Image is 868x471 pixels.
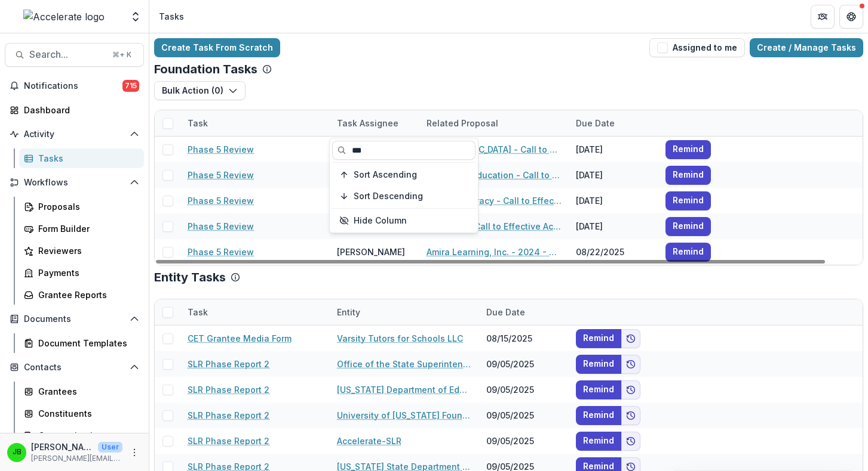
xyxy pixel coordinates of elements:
[38,429,134,442] div: Communications
[19,404,144,423] a: Constituents
[569,137,658,162] div: [DATE]
[479,299,569,325] div: Due Date
[576,355,621,374] button: Remind
[330,117,406,129] div: Task Assignee
[31,441,93,453] p: [PERSON_NAME]
[330,110,419,136] div: Task Assignee
[19,241,144,261] a: Reviewers
[38,244,134,257] div: Reviewers
[154,62,257,76] p: Foundation Tasks
[180,117,215,129] div: Task
[5,76,144,95] button: Notifications715
[180,299,330,325] div: Task
[332,165,476,184] button: Sort Ascending
[5,309,144,329] button: Open Documents
[19,426,144,445] a: Communications
[330,299,479,325] div: Entity
[31,453,122,464] p: [PERSON_NAME][EMAIL_ADDRESS][PERSON_NAME][DOMAIN_NAME]
[337,409,472,422] a: University of [US_STATE] Foundation, Inc.
[19,263,144,283] a: Payments
[180,110,330,136] div: Task
[122,80,139,92] span: 715
[188,435,269,447] a: SLR Phase Report 2
[665,140,711,159] button: Remind
[5,358,144,377] button: Open Contacts
[159,10,184,23] div: Tasks
[127,445,142,460] button: More
[180,306,215,318] div: Task
[337,435,401,447] a: Accelerate-SLR
[665,166,711,185] button: Remind
[427,169,562,181] a: CityBridge Education - Call to Effective Action - 1
[479,351,569,377] div: 09/05/2025
[154,81,246,100] button: Bulk Action (0)
[38,407,134,420] div: Constituents
[569,162,658,188] div: [DATE]
[188,194,254,207] a: Phase 5 Review
[354,170,417,180] span: Sort Ascending
[24,314,125,324] span: Documents
[621,380,640,399] button: Add to friends
[569,110,658,136] div: Due Date
[38,222,134,235] div: Form Builder
[24,178,125,188] span: Workflows
[38,267,134,279] div: Payments
[649,38,745,57] button: Assigned to me
[127,5,144,29] button: Open entity switcher
[427,194,562,207] a: Magpie Literacy - Call to Effective Action - 3
[24,129,125,140] span: Activity
[576,380,621,399] button: Remind
[811,5,835,29] button: Partners
[13,448,22,456] div: Jennifer Bronson
[110,48,134,61] div: ⌘ + K
[23,10,105,24] img: Accelerate logo
[38,152,134,165] div: Tasks
[19,382,144,401] a: Grantees
[569,239,658,265] div: 08/22/2025
[569,188,658,213] div: [DATE]
[419,110,569,136] div: Related Proposal
[188,246,254,258] a: Phase 5 Review
[188,383,269,396] a: SLR Phase Report 2
[479,326,569,351] div: 08/15/2025
[576,329,621,348] button: Remind
[750,38,863,57] a: Create / Manage Tasks
[5,125,144,144] button: Open Activity
[38,289,134,301] div: Grantee Reports
[5,173,144,192] button: Open Workflows
[332,211,476,230] button: Hide Column
[839,5,863,29] button: Get Help
[24,81,122,91] span: Notifications
[154,8,189,25] nav: breadcrumb
[29,49,105,60] span: Search...
[427,143,562,156] a: [GEOGRAPHIC_DATA] - Call to Effective Action - 1
[38,337,134,349] div: Document Templates
[98,442,122,453] p: User
[19,219,144,238] a: Form Builder
[38,200,134,213] div: Proposals
[479,377,569,402] div: 09/05/2025
[188,358,269,370] a: SLR Phase Report 2
[5,100,144,120] a: Dashboard
[621,329,640,348] button: Add to friends
[665,243,711,262] button: Remind
[337,246,405,258] div: [PERSON_NAME]
[479,428,569,454] div: 09/05/2025
[19,148,144,168] a: Tasks
[19,285,144,305] a: Grantee Reports
[188,220,254,233] a: Phase 5 Review
[576,406,621,425] button: Remind
[337,332,463,345] a: Varsity Tutors for Schools LLC
[19,333,144,353] a: Document Templates
[576,432,621,451] button: Remind
[19,197,144,216] a: Proposals
[419,117,505,129] div: Related Proposal
[330,306,367,318] div: Entity
[479,306,532,318] div: Due Date
[38,385,134,398] div: Grantees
